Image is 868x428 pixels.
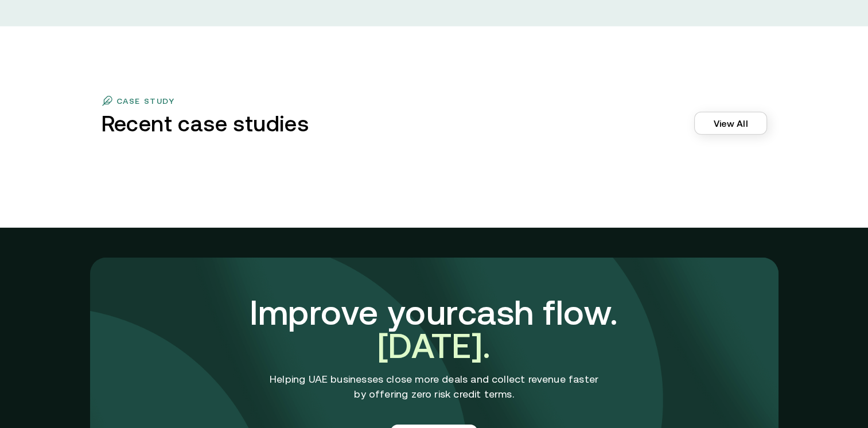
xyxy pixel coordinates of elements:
[694,112,766,135] a: View All
[270,372,598,402] p: Helping UAE businesses close more deals and collect revenue faster by offering zero risk credit t...
[102,95,113,107] img: flag
[102,111,309,136] h3: Recent case studies
[116,96,175,106] p: case study
[190,296,678,363] h3: Improve your cash flow.
[377,326,491,365] span: [DATE].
